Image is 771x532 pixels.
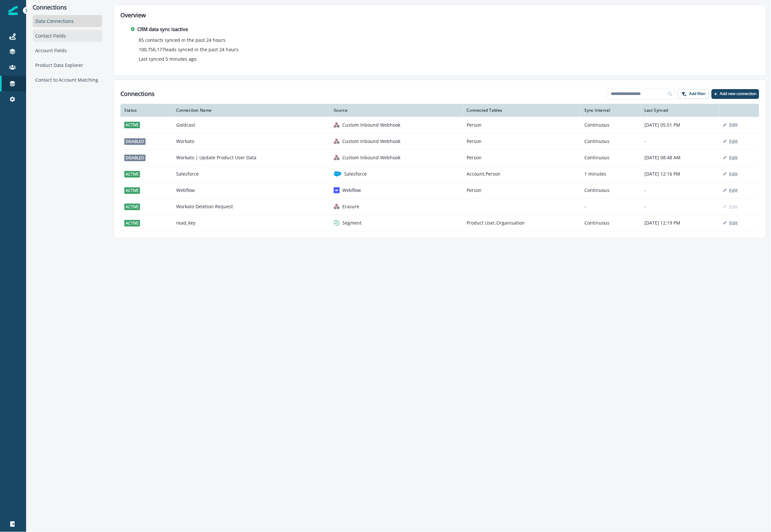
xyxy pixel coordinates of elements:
p: Edit [729,138,738,145]
td: Continuous [581,133,641,149]
div: Contact to Account Matching [33,74,102,86]
img: generic inbound webhook [334,155,340,161]
td: Webflow [172,182,330,198]
p: Add new connection [720,91,757,96]
td: Person [463,117,581,133]
p: Last synced 5 minutes ago [139,55,196,62]
div: Sync Interval [585,108,637,113]
button: Add filter [678,89,709,99]
div: Status [124,108,168,113]
p: - [645,187,716,194]
td: Product User,Organisation [463,215,581,231]
span: active [124,204,140,210]
a: disabledWorkatogeneric inbound webhookCustom Inbound WebhookPersonContinuous-Edit [120,133,759,149]
div: Source [334,108,459,113]
p: CRM data sync is active [137,25,188,33]
p: [DATE] 12:19 PM [645,220,716,226]
button: Edit [723,138,738,145]
a: activeread_keysegmentSegmentProduct User,OrganisationContinuous[DATE] 12:19 PMEdit [120,215,759,231]
p: Webflow [342,187,361,194]
p: Custom Inbound Webhook [342,154,400,161]
p: - [645,203,716,210]
p: 100,756,177 leads synced in the past 24 hours [139,46,239,53]
td: Goldcast [172,117,330,133]
td: read_key [172,215,330,231]
td: Account,Person [463,166,581,182]
img: erasure [334,204,340,210]
button: Edit [723,122,738,128]
div: Contact Fields [33,30,102,42]
p: Custom Inbound Webhook [342,122,400,128]
td: - [581,198,641,215]
button: Edit [723,187,738,194]
td: Continuous [581,215,641,231]
button: Edit [723,220,738,226]
img: salesforce [334,170,342,178]
a: activeGoldcastgeneric inbound webhookCustom Inbound WebhookPersonContinuous[DATE] 05:51 PMEdit [120,117,759,133]
span: active [124,187,140,194]
p: Edit [729,204,738,210]
img: segment [334,220,340,226]
p: Erasure [342,203,359,210]
img: webflow [334,187,340,193]
h1: Connections [120,90,155,98]
div: Data Connections [33,15,102,27]
p: [DATE] 12:16 PM [645,171,716,177]
a: activeWorkato Deletion RequesterasureErasure--Edit [120,198,759,215]
td: 1 minutes [581,166,641,182]
p: Segment [342,220,362,226]
p: Edit [729,122,738,128]
p: Add filter [689,91,706,96]
p: Edit [729,171,738,177]
td: Workato Deletion Request [172,198,330,215]
div: Product Data Explorer [33,59,102,71]
p: 85 contacts synced in the past 24 hours [139,37,225,43]
p: Edit [729,220,738,226]
span: active [124,171,140,178]
td: Salesforce [172,166,330,182]
span: disabled [124,155,146,161]
td: Person [463,182,581,198]
p: [DATE] 08:48 AM [645,154,716,161]
a: activeWebflowwebflowWebflowPersonContinuous-Edit [120,182,759,198]
img: generic inbound webhook [334,122,340,128]
td: Workato [172,133,330,149]
td: Continuous [581,149,641,166]
button: Edit [723,155,738,161]
p: Salesforce [344,171,367,177]
td: Person [463,133,581,149]
div: Connection Name [176,108,326,113]
div: Account Fields [33,44,102,56]
img: Inflection [8,6,18,15]
button: Edit [723,204,738,210]
p: Edit [729,155,738,161]
a: activeSalesforcesalesforceSalesforceAccount,Person1 minutes[DATE] 12:16 PMEdit [120,166,759,182]
button: Edit [723,171,738,177]
a: disabledWorkato | Update Product User Datageneric inbound webhookCustom Inbound WebhookPersonCont... [120,149,759,166]
p: [DATE] 05:51 PM [645,122,716,128]
button: Add new connection [712,89,759,99]
span: active [124,122,140,128]
h2: Overview [120,12,759,19]
p: Connections [33,4,102,11]
td: Workato | Update Product User Data [172,149,330,166]
td: Person [463,149,581,166]
span: active [124,220,140,227]
p: - [645,138,716,145]
td: Continuous [581,117,641,133]
div: Last Synced [645,108,716,113]
td: Continuous [581,182,641,198]
p: Custom Inbound Webhook [342,138,400,145]
img: generic inbound webhook [334,138,340,144]
span: disabled [124,138,146,145]
div: Connected Tables [467,108,577,113]
p: Edit [729,187,738,194]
